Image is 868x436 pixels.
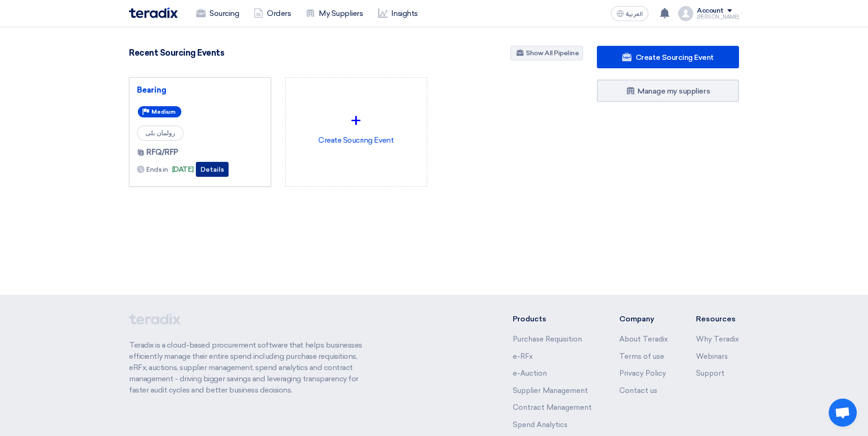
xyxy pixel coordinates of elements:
[696,369,725,378] a: Support
[619,386,657,395] a: Contact us
[189,3,246,24] a: Sourcing
[151,109,176,115] span: Medium
[619,352,664,361] a: Terms of use
[513,403,592,412] a: Contract Management
[619,369,666,378] a: Privacy Policy
[678,6,693,21] img: profile_test.png
[129,340,373,396] p: Teradix is a cloud-based procurement software that helps businesses efficiently manage their enti...
[513,386,588,395] a: Supplier Management
[697,7,724,15] div: Account
[626,11,643,17] span: العربية
[597,80,739,102] a: Manage my suppliers
[696,335,739,343] a: Why Teradix
[137,125,184,141] span: رولمان بلى
[611,6,648,21] button: العربية
[293,85,419,167] div: Create Soucring Event
[510,46,583,60] a: Show All Pipeline
[196,162,229,177] button: Details
[129,7,178,18] img: Teradix logo
[829,399,857,427] div: Open chat
[696,352,728,361] a: Webinars
[696,313,739,325] li: Resources
[513,335,582,343] a: Purchase Requisition
[172,164,194,175] span: [DATE]
[137,85,263,94] a: Bearing
[513,369,547,378] a: e-Auction
[146,147,179,158] span: RFQ/RFP
[293,107,419,135] div: +
[371,3,425,24] a: Insights
[298,3,370,24] a: My Suppliers
[146,165,168,174] span: Ends in
[129,48,224,58] h4: Recent Sourcing Events
[513,352,533,361] a: e-RFx
[246,3,298,24] a: Orders
[636,53,714,62] span: Create Sourcing Event
[697,15,739,20] div: [PERSON_NAME]
[619,313,668,325] li: Company
[513,313,592,325] li: Products
[619,335,668,343] a: About Teradix
[513,421,567,429] a: Spend Analytics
